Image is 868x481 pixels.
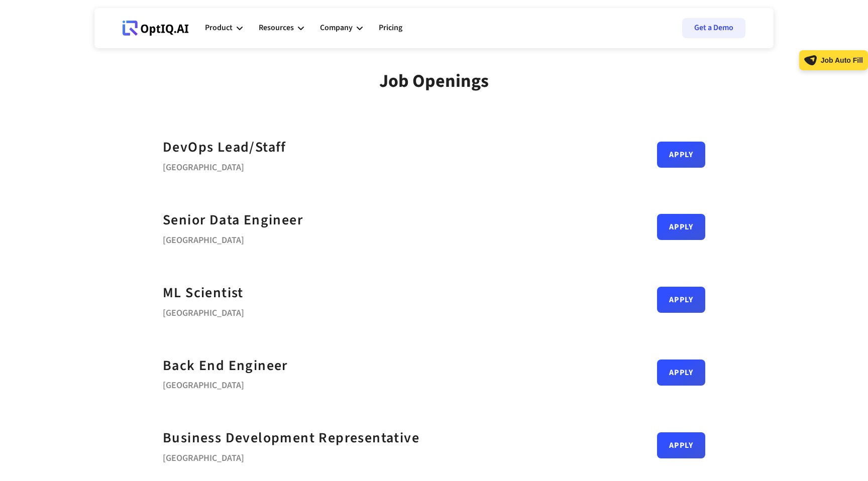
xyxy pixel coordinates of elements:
a: Webflow Homepage [123,13,189,43]
span: Job Auto Fill [821,55,863,65]
div: Resources [259,21,294,35]
button: Job Auto Fill [799,50,868,70]
a: Apply [657,142,705,168]
div: Company [320,13,363,43]
div: [GEOGRAPHIC_DATA] [163,159,286,173]
div: [GEOGRAPHIC_DATA] [163,377,288,391]
div: [GEOGRAPHIC_DATA] [163,304,244,318]
a: ML Scientist [163,282,244,304]
div: Product [205,13,243,43]
a: Senior Data Engineer [163,209,303,231]
div: Resources [259,13,304,43]
div: Product [205,21,233,35]
a: Apply [657,214,705,240]
div: [GEOGRAPHIC_DATA] [163,231,303,246]
a: Apply [657,359,705,386]
a: Get a Demo [682,18,745,38]
a: Back End Engineer [163,354,288,377]
a: Pricing [379,13,402,43]
div: [GEOGRAPHIC_DATA] [163,449,419,463]
div: Job Openings [379,70,489,92]
div: Company [320,21,353,35]
a: Apply [657,432,705,458]
a: Apply [657,287,705,313]
a: Business Development Representative [163,427,419,449]
a: DevOps Lead/Staff [163,136,286,159]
